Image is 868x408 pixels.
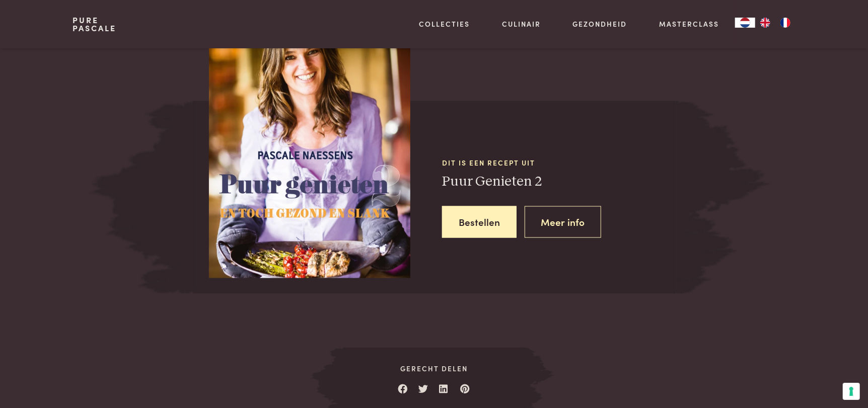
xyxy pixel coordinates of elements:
a: FR [775,18,795,28]
button: Uw voorkeuren voor toestemming voor trackingtechnologieën [843,383,860,400]
a: Masterclass [659,19,719,29]
a: Collecties [419,19,470,29]
ul: Language list [755,18,795,28]
aside: Language selected: Nederlands [735,18,795,28]
a: Meer info [525,206,602,238]
span: Gerecht delen [343,364,524,374]
a: Culinair [502,19,541,29]
a: Gezondheid [573,19,627,29]
h3: Puur Genieten 2 [442,173,675,191]
div: Language [735,18,755,28]
a: Bestellen [442,206,517,238]
span: Dit is een recept uit [442,157,675,168]
a: EN [755,18,775,28]
a: NL [735,18,755,28]
a: PurePascale [73,16,116,32]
